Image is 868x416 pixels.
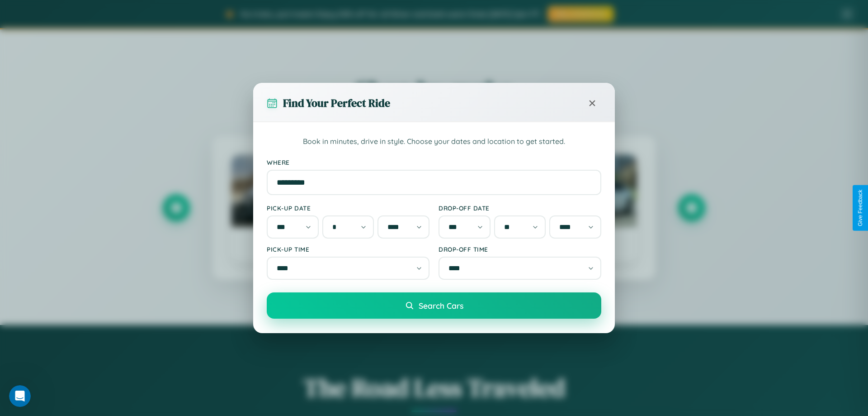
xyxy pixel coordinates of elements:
button: Search Cars [267,292,601,319]
label: Drop-off Time [439,245,601,253]
p: Book in minutes, drive in style. Choose your dates and location to get started. [267,136,601,148]
span: Search Cars [419,301,463,311]
label: Pick-up Time [267,245,429,253]
label: Pick-up Date [267,204,429,212]
label: Where [267,158,601,166]
label: Drop-off Date [439,204,601,212]
h3: Find Your Perfect Ride [283,96,390,110]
